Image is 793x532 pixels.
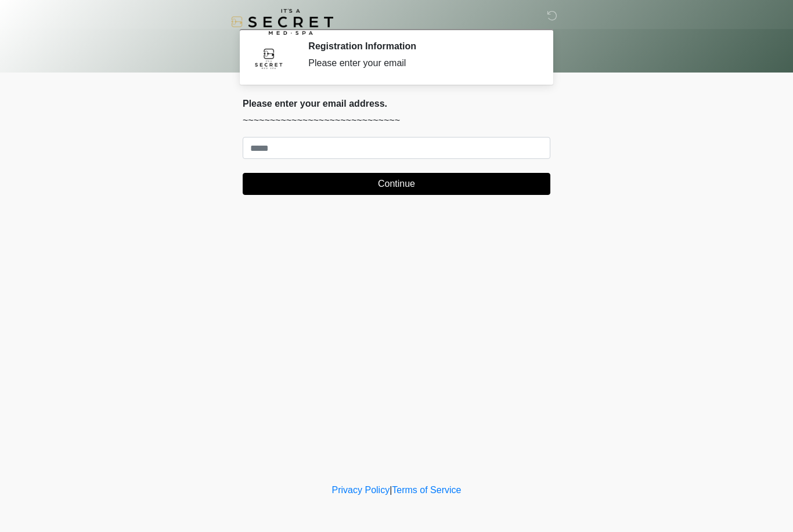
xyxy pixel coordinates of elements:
h2: Please enter your email address. [243,98,550,109]
a: | [390,485,392,495]
p: ~~~~~~~~~~~~~~~~~~~~~~~~~~~~~ [243,114,550,128]
div: Please enter your email [308,56,533,70]
h2: Registration Information [308,41,533,52]
button: Continue [243,173,550,195]
a: Terms of Service [392,485,461,495]
img: Agent Avatar [251,41,286,75]
img: It's A Secret Med Spa Logo [231,9,333,35]
a: Privacy Policy [332,485,390,495]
